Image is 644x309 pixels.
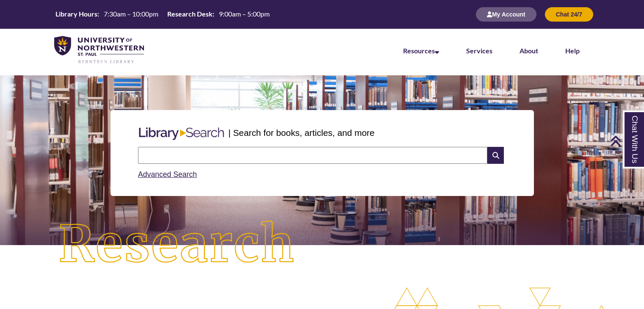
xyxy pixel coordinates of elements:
[54,36,144,64] img: UNWSP Library Logo
[520,47,538,55] a: About
[403,47,439,55] a: Resources
[104,10,158,18] span: 7:30am – 10:00pm
[135,124,228,143] img: Libary Search
[164,9,216,19] th: Research Desk:
[610,135,642,146] a: Back to Top
[52,9,100,19] th: Library Hours:
[565,47,580,55] a: Help
[52,9,273,19] table: Hours Today
[32,194,322,295] img: Research
[476,7,536,22] button: My Account
[219,10,270,18] span: 9:00am – 5:00pm
[228,126,374,139] p: | Search for books, articles, and more
[545,11,593,18] a: Chat 24/7
[476,11,536,18] a: My Account
[487,147,503,164] i: Search
[52,9,273,19] a: Hours Today
[545,7,593,22] button: Chat 24/7
[138,170,197,179] a: Advanced Search
[466,47,492,55] a: Services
